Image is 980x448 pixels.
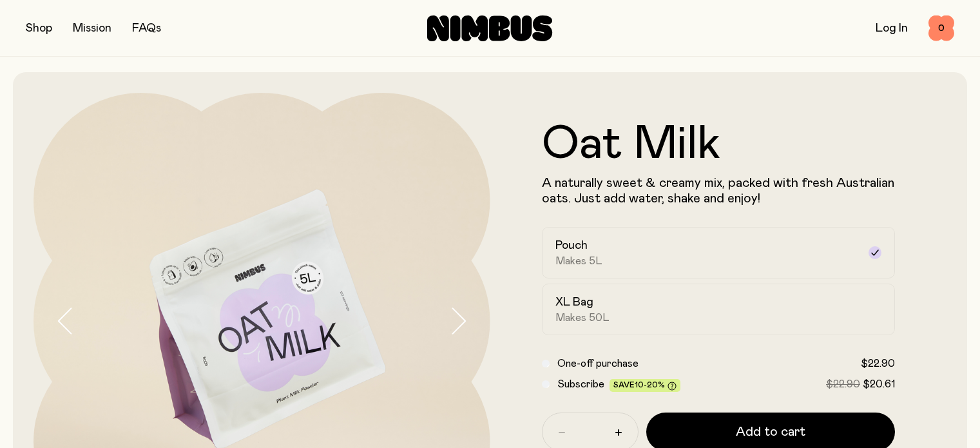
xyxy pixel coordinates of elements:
[557,358,639,369] span: One-off purchase
[613,381,677,391] span: Save
[555,311,610,324] span: Makes 50L
[861,358,895,369] span: $22.90
[555,255,602,268] span: Makes 5L
[876,23,908,34] a: Log In
[542,175,896,206] p: A naturally sweet & creamy mix, packed with fresh Australian oats. Just add water, shake and enjoy!
[73,23,111,34] a: Mission
[557,379,604,389] span: Subscribe
[928,15,954,41] button: 0
[555,238,588,253] h2: Pouch
[542,121,896,168] h1: Oat Milk
[555,295,593,310] h2: XL Bag
[635,381,665,389] span: 10-20%
[826,379,860,389] span: $22.90
[132,23,161,34] a: FAQs
[736,423,805,441] span: Add to cart
[863,379,895,389] span: $20.61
